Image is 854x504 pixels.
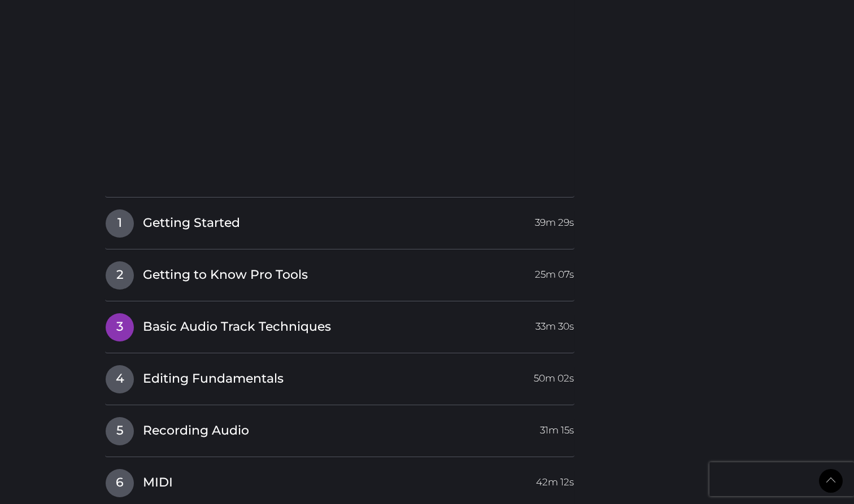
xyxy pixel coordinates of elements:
[534,365,574,385] span: 50m 02s
[105,468,574,492] a: 6MIDI42m 12s
[143,266,308,284] span: Getting to Know Pro Tools
[105,261,574,284] a: 2Getting to Know Pro Tools25m 07s
[143,422,249,440] span: Recording Audio
[819,469,843,493] a: Back to Top
[143,214,240,232] span: Getting Started
[105,313,574,336] a: 3Basic Audio Track Techniques33m 30s
[535,209,574,230] span: 39m 29s
[143,370,284,388] span: Editing Fundamentals
[106,209,134,238] span: 1
[143,474,173,492] span: MIDI
[143,318,331,336] span: Basic Audio Track Techniques
[535,313,574,334] span: 33m 30s
[535,261,574,282] span: 25m 07s
[106,261,134,290] span: 2
[540,417,574,437] span: 31m 15s
[105,365,574,388] a: 4Editing Fundamentals50m 02s
[709,462,854,496] iframe: reCAPTCHA
[106,469,134,497] span: 6
[536,469,574,489] span: 42m 12s
[106,365,134,393] span: 4
[106,417,134,445] span: 5
[106,313,134,341] span: 3
[105,209,574,233] a: 1Getting Started39m 29s
[105,417,574,440] a: 5Recording Audio31m 15s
